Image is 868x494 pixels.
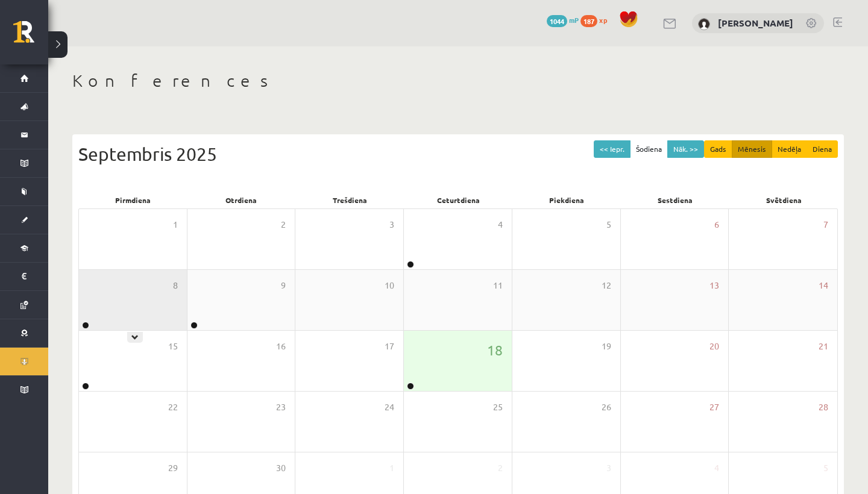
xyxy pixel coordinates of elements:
[385,401,394,414] span: 24
[276,340,286,353] span: 16
[168,340,178,353] span: 15
[704,140,732,158] button: Gads
[173,218,178,231] span: 1
[819,401,828,414] span: 28
[295,192,404,208] div: Trešdiena
[72,70,844,91] h1: Konferences
[807,140,838,158] button: Diena
[714,218,719,231] span: 6
[389,218,394,231] span: 3
[602,340,611,353] span: 19
[718,17,793,29] a: [PERSON_NAME]
[580,15,597,27] span: 187
[385,340,394,353] span: 17
[276,401,286,414] span: 23
[709,401,719,414] span: 27
[823,461,828,475] span: 5
[13,21,48,51] a: Rīgas 1. Tālmācības vidusskola
[772,140,807,158] button: Nedēļa
[78,140,838,167] div: Septembris 2025
[487,340,503,360] span: 18
[281,218,286,231] span: 2
[389,461,394,475] span: 1
[606,461,611,475] span: 3
[714,461,719,475] span: 4
[599,15,607,25] span: xp
[698,18,710,30] img: Rēzija Gerenovska
[493,401,503,414] span: 25
[667,140,704,158] button: Nāk. >>
[276,461,286,475] span: 30
[281,279,286,292] span: 9
[602,279,611,292] span: 12
[602,401,611,414] span: 26
[580,15,613,25] a: 187 xp
[404,192,512,208] div: Ceturtdiena
[168,401,178,414] span: 22
[512,192,621,208] div: Piekdiena
[498,461,503,475] span: 2
[173,279,178,292] span: 8
[819,340,828,353] span: 21
[621,192,729,208] div: Sestdiena
[493,279,503,292] span: 11
[709,279,719,292] span: 13
[630,140,668,158] button: Šodiena
[498,218,503,231] span: 4
[547,15,567,27] span: 1044
[606,218,611,231] span: 5
[78,192,187,208] div: Pirmdiena
[187,192,295,208] div: Otrdiena
[385,279,394,292] span: 10
[547,15,579,25] a: 1044 mP
[732,140,772,158] button: Mēnesis
[729,192,838,208] div: Svētdiena
[709,340,719,353] span: 20
[823,218,828,231] span: 7
[594,140,631,158] button: << Iepr.
[819,279,828,292] span: 14
[168,461,178,475] span: 29
[569,15,579,25] span: mP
